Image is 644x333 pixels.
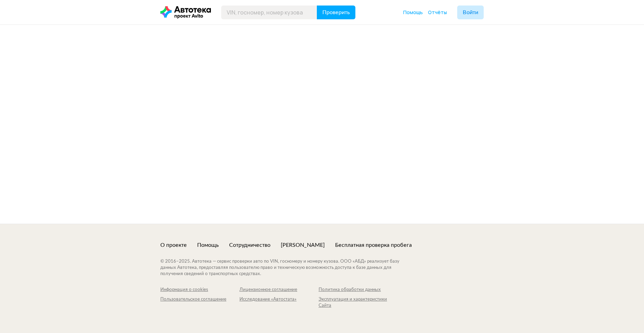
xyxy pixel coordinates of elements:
input: VIN, госномер, номер кузова [221,6,317,19]
div: © 2016– 2025 . Автотека — сервис проверки авто по VIN, госномеру и номеру кузова. ООО «АБД» реали... [160,259,413,277]
a: Отчёты [428,9,447,16]
span: Войти [463,10,478,15]
div: Исследование «Автостата» [239,296,319,303]
a: О проекте [160,241,187,249]
a: Помощь [197,241,219,249]
button: Войти [457,6,484,19]
a: Пользовательское соглашение [160,296,239,309]
a: Лицензионное соглашение [239,287,319,293]
a: [PERSON_NAME] [281,241,325,249]
span: Проверить [322,10,350,15]
a: Исследование «Автостата» [239,296,319,309]
a: Эксплуатация и характеристики Сайта [319,296,398,309]
a: Бесплатная проверка пробега [335,241,412,249]
a: Помощь [403,9,423,16]
div: Пользовательское соглашение [160,296,239,303]
a: Сотрудничество [229,241,270,249]
a: Политика обработки данных [319,287,398,293]
button: Проверить [317,6,355,19]
a: Информация о cookies [160,287,239,293]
